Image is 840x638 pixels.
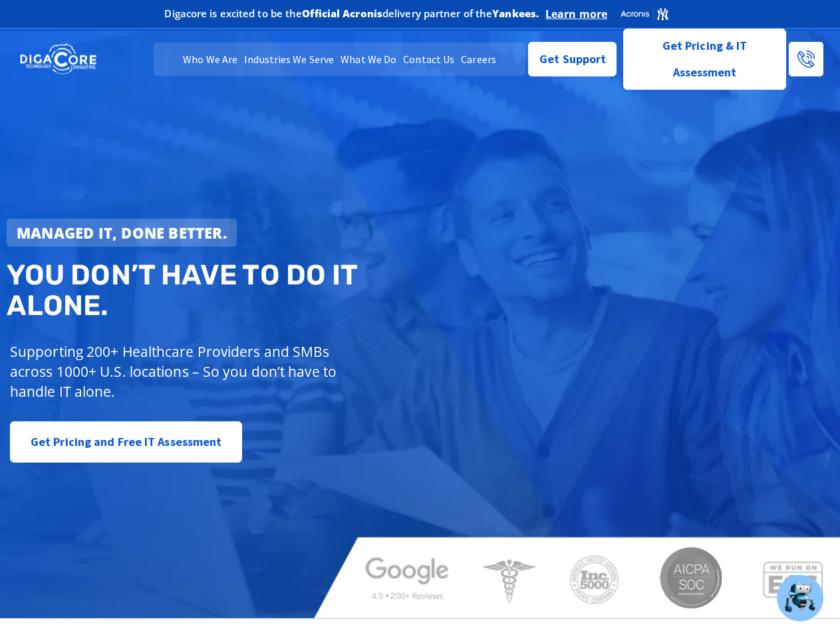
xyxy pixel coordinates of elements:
[528,42,617,76] a: Get Support
[31,429,221,455] span: Get Pricing and Free IT Assessment
[337,43,400,76] a: What We Do
[20,43,96,76] img: DigaCore Technology Consulting
[545,7,607,21] a: Learn more
[458,43,499,76] a: Careers
[164,9,539,19] h2: Digacore is excited to be the delivery partner of the
[180,43,241,76] a: Who We Are
[7,260,429,321] h2: You don’t have to do IT alone.
[10,342,353,401] p: Supporting 200+ Healthcare Providers and SMBs across 1000+ U.S. locations – So you don’t have to ...
[7,219,237,247] a: Managed IT, done better.
[634,33,775,86] span: Get Pricing & IT Assessment
[17,223,227,243] strong: Managed IT, done better.
[400,43,458,76] a: Contact Us
[302,7,382,20] b: Official Acronis
[539,46,606,72] span: Get Support
[492,7,539,20] b: Yankees.
[10,421,242,463] a: Get Pricing and Free IT Assessment
[154,43,526,76] nav: Menu
[241,43,337,76] a: Industries We Serve
[623,29,786,90] a: Get Pricing & IT Assessment
[620,7,669,21] img: Acronis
